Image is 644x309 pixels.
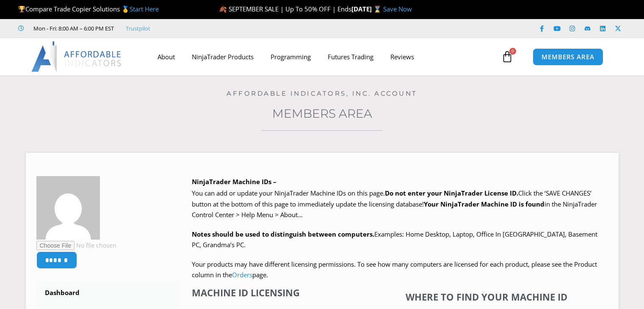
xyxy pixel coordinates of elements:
[149,47,499,66] nav: Menu
[424,200,544,208] strong: Your NinjaTrader Machine ID is found
[192,287,359,298] h4: Machine ID Licensing
[36,282,180,304] a: Dashboard
[319,47,382,66] a: Futures Trading
[542,54,594,60] span: MEMBERS AREA
[18,5,159,13] span: Compare Trade Copier Solutions 🥇
[385,189,518,197] b: Do not enter your NinjaTrader License ID.
[219,5,351,13] span: 🍂 SEPTEMBER SALE | Up To 50% OFF | Ends
[192,230,597,249] span: Examples: Home Desktop, Laptop, Office In [GEOGRAPHIC_DATA], Basement PC, Grandma’s PC.
[533,48,603,66] a: MEMBERS AREA
[272,106,372,121] a: Members Area
[262,47,319,66] a: Programming
[489,44,526,69] a: 0
[509,48,516,55] span: 0
[183,47,262,66] a: NinjaTrader Products
[31,41,122,72] img: LogoAI | Affordable Indicators – NinjaTrader
[36,176,100,240] img: 929ed1809ae1645b21c6a8572b0266acc156f12c5d3ccec102cedc434f07a2b0
[126,23,150,33] a: Trustpilot
[192,230,374,238] strong: Notes should be used to distinguish between computers.
[351,5,383,13] strong: [DATE] ⌛
[192,189,597,219] span: Click the ‘SAVE CHANGES’ button at the bottom of this page to immediately update the licensing da...
[149,47,183,66] a: About
[227,89,417,97] a: Affordable Indicators, Inc. Account
[192,177,276,186] b: NinjaTrader Machine IDs –
[383,5,412,13] a: Save Now
[382,47,423,66] a: Reviews
[232,270,252,279] a: Orders
[19,6,25,12] img: 🏆
[192,189,385,197] span: You can add or update your NinjaTrader Machine IDs on this page.
[31,23,114,33] span: Mon - Fri: 8:00 AM – 6:00 PM EST
[130,5,159,13] a: Start Here
[370,291,603,302] h4: Where to find your Machine ID
[192,260,597,279] span: Your products may have different licensing permissions. To see how many computers are licensed fo...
